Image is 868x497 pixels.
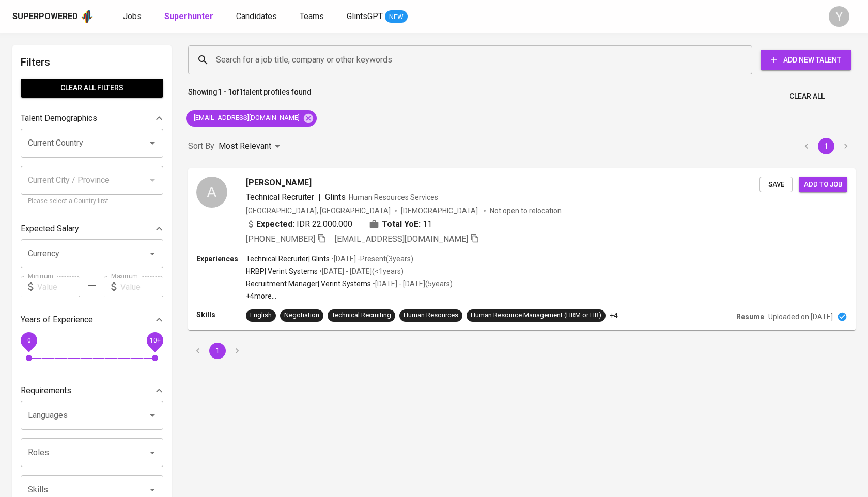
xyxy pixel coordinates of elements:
[761,50,851,70] button: Add New Talent
[332,310,391,320] div: Technical Recruiting
[471,310,601,320] div: Human Resource Management (HRM or HR)
[149,337,160,344] span: 10+
[765,179,787,191] span: Save
[123,10,144,23] a: Jobs
[347,11,383,21] span: GlintsGPT
[12,9,94,24] a: Superpoweredapp logo
[404,310,458,320] div: Human Resources
[382,218,421,230] b: Total YoE:
[196,309,246,320] p: Skills
[196,254,246,264] p: Experiences
[37,276,80,297] input: Value
[219,137,284,156] div: Most Relevant
[760,177,793,193] button: Save
[610,310,618,321] p: +4
[145,445,160,460] button: Open
[145,483,160,497] button: Open
[246,278,371,289] p: Recruitment Manager | Verint Systems
[347,10,408,23] a: GlintsGPT NEW
[80,9,94,24] img: app logo
[21,219,163,239] div: Expected Salary
[218,88,232,96] b: 1 - 1
[371,278,453,289] p: • [DATE] - [DATE] ( 5 years )
[785,87,829,106] button: Clear All
[21,314,93,326] p: Years of Experience
[318,266,404,276] p: • [DATE] - [DATE] ( <1 years )
[385,12,408,22] span: NEW
[300,10,326,23] a: Teams
[349,193,438,201] span: Human Resources Services
[21,309,163,330] div: Years of Experience
[330,254,413,264] p: • [DATE] - Present ( 3 years )
[188,343,247,359] nav: pagination navigation
[789,90,825,103] span: Clear All
[145,246,160,261] button: Open
[21,112,97,125] p: Talent Demographics
[250,310,272,320] div: English
[246,266,318,276] p: HRBP | Verint Systems
[12,11,78,23] div: Superpowered
[769,54,843,67] span: Add New Talent
[736,312,764,322] p: Resume
[21,108,163,129] div: Talent Demographics
[246,234,315,244] span: [PHONE_NUMBER]
[401,206,479,216] span: [DEMOGRAPHIC_DATA]
[797,138,856,154] nav: pagination navigation
[120,276,163,297] input: Value
[818,138,834,154] button: page 1
[186,113,306,123] span: [EMAIL_ADDRESS][DOMAIN_NAME]
[804,179,842,191] span: Add to job
[300,11,324,21] span: Teams
[256,218,295,230] b: Expected:
[246,291,453,301] p: +4 more ...
[145,408,160,423] button: Open
[239,88,243,96] b: 1
[236,10,279,23] a: Candidates
[188,87,312,106] p: Showing of talent profiles found
[284,310,319,320] div: Negotiation
[145,136,160,150] button: Open
[123,11,142,21] span: Jobs
[164,11,213,21] b: Superhunter
[236,11,277,21] span: Candidates
[829,6,849,27] div: Y
[21,54,163,70] h6: Filters
[768,312,833,322] p: Uploaded on [DATE]
[219,140,271,152] p: Most Relevant
[188,168,856,330] a: A[PERSON_NAME]Technical Recruiter|GlintsHuman Resources Services[GEOGRAPHIC_DATA], [GEOGRAPHIC_DA...
[186,110,317,127] div: [EMAIL_ADDRESS][DOMAIN_NAME]
[188,140,214,152] p: Sort By
[335,234,468,244] span: [EMAIL_ADDRESS][DOMAIN_NAME]
[318,191,321,204] span: |
[21,380,163,401] div: Requirements
[164,10,215,23] a: Superhunter
[246,218,352,230] div: IDR 22.000.000
[246,192,314,202] span: Technical Recruiter
[209,343,226,359] button: page 1
[27,337,30,344] span: 0
[246,254,330,264] p: Technical Recruiter | Glints
[196,177,227,208] div: A
[423,218,432,230] span: 11
[246,206,391,216] div: [GEOGRAPHIC_DATA], [GEOGRAPHIC_DATA]
[21,223,79,235] p: Expected Salary
[246,177,312,189] span: [PERSON_NAME]
[799,177,847,193] button: Add to job
[28,196,156,207] p: Please select a Country first
[21,79,163,98] button: Clear All filters
[29,82,155,95] span: Clear All filters
[21,384,71,397] p: Requirements
[325,192,346,202] span: Glints
[490,206,562,216] p: Not open to relocation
